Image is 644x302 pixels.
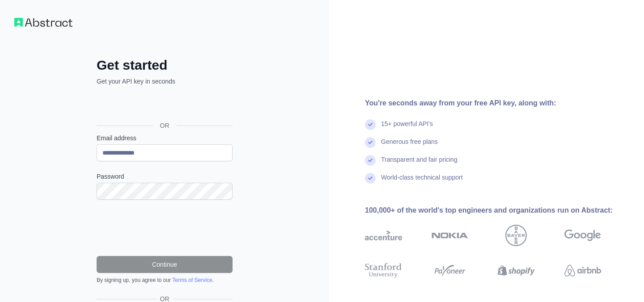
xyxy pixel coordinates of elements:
[365,119,376,130] img: check mark
[381,173,463,191] div: World-class technical support
[505,225,527,246] img: bayer
[432,225,469,246] img: nokia
[381,137,438,155] div: Generous free plans
[97,210,233,245] iframe: reCAPTCHA
[381,155,458,173] div: Transparent and fair pricing
[97,57,233,73] h2: Get started
[97,256,233,273] button: Continue
[172,277,212,283] a: Terms of Service
[365,261,402,280] img: stanford university
[97,277,233,284] div: By signing up, you agree to our .
[365,205,630,216] div: 100,000+ of the world's top engineers and organizations run on Abstract:
[564,261,602,280] img: airbnb
[97,134,233,143] label: Email address
[153,121,177,130] span: OR
[365,137,376,148] img: check mark
[365,173,376,184] img: check mark
[14,18,72,27] img: Workflow
[97,172,233,181] label: Password
[365,155,376,166] img: check mark
[498,261,535,280] img: shopify
[432,261,469,280] img: payoneer
[381,119,433,137] div: 15+ powerful API's
[365,225,402,246] img: accenture
[365,98,630,109] div: You're seconds away from your free API key, along with:
[564,225,602,246] img: google
[92,96,235,115] iframe: Sign in with Google Button
[97,77,233,86] p: Get your API key in seconds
